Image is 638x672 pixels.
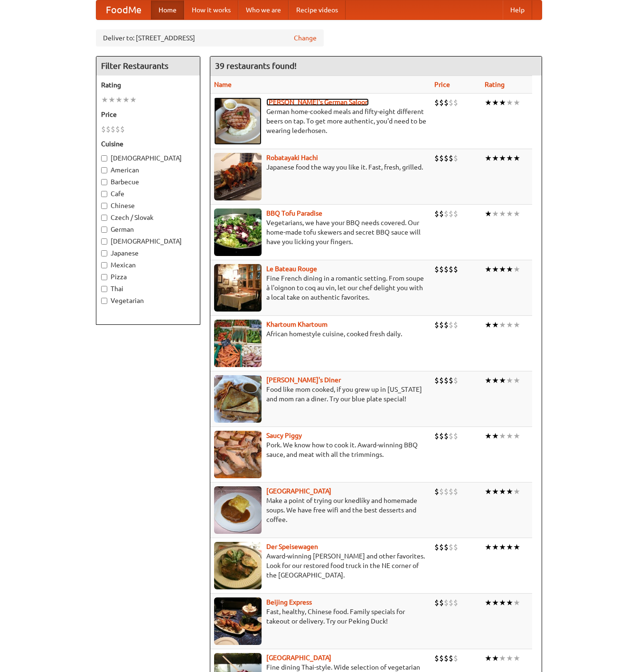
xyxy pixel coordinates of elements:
li: ★ [506,597,513,608]
li: $ [449,597,453,608]
input: [DEMOGRAPHIC_DATA] [101,238,107,245]
a: BBQ Tofu Paradise [266,209,322,217]
li: ★ [499,208,506,219]
li: $ [434,597,439,608]
img: czechpoint.jpg [214,486,262,534]
li: ★ [506,320,513,330]
img: bateaurouge.jpg [214,264,262,312]
a: Der Speisewagen [266,543,318,550]
input: Barbecue [101,179,107,185]
li: ★ [513,375,520,386]
li: ★ [485,208,492,219]
input: Cafe [101,191,107,197]
label: Pizza [101,272,195,282]
label: Cafe [101,189,195,199]
div: Deliver to: [STREET_ADDRESS] [96,29,324,47]
a: [GEOGRAPHIC_DATA] [266,654,331,662]
li: ★ [513,486,520,497]
li: $ [439,431,444,441]
li: $ [449,153,453,163]
li: ★ [492,153,499,163]
li: $ [434,431,439,441]
a: [PERSON_NAME]'s Diner [266,376,341,384]
li: $ [439,597,444,608]
li: ★ [108,95,115,105]
li: $ [434,153,439,163]
li: $ [439,653,444,663]
li: $ [439,264,444,274]
li: ★ [492,264,499,274]
li: ★ [492,597,499,608]
a: Price [434,81,450,88]
a: Beijing Express [266,598,312,606]
a: Rating [485,81,505,88]
li: $ [444,542,449,552]
li: $ [444,153,449,163]
li: ★ [499,264,506,274]
li: $ [434,320,439,330]
li: ★ [513,208,520,219]
li: $ [449,653,453,663]
a: [GEOGRAPHIC_DATA] [266,487,331,495]
li: $ [444,208,449,219]
li: ★ [513,431,520,441]
label: Barbecue [101,177,195,187]
li: ★ [492,542,499,552]
li: $ [439,153,444,163]
input: Vegetarian [101,298,107,304]
label: Vegetarian [101,296,195,305]
li: ★ [130,95,137,105]
li: $ [444,597,449,608]
li: $ [453,208,458,219]
h4: Filter Restaurants [96,57,200,76]
li: ★ [513,153,520,163]
li: ★ [492,320,499,330]
li: $ [453,375,458,386]
li: ★ [506,542,513,552]
li: ★ [485,431,492,441]
h5: Cuisine [101,139,195,149]
li: ★ [492,486,499,497]
li: $ [120,124,125,134]
li: $ [101,124,106,134]
li: $ [453,97,458,108]
li: $ [453,153,458,163]
li: ★ [101,95,108,105]
li: $ [106,124,111,134]
li: ★ [485,486,492,497]
li: ★ [506,208,513,219]
input: Mexican [101,262,107,268]
li: $ [449,320,453,330]
a: Robatayaki Hachi [266,154,318,161]
li: $ [449,486,453,497]
input: Chinese [101,203,107,209]
li: ★ [492,208,499,219]
a: Saucy Piggy [266,432,302,439]
li: ★ [506,153,513,163]
p: Japanese food the way you like it. Fast, fresh, grilled. [214,162,427,172]
li: ★ [485,542,492,552]
p: Award-winning [PERSON_NAME] and other favorites. Look for our restored food truck in the NE corne... [214,551,427,580]
li: $ [449,264,453,274]
img: tofuparadise.jpg [214,208,262,256]
li: ★ [506,375,513,386]
li: $ [434,653,439,663]
img: beijing.jpg [214,597,262,645]
a: How it works [184,0,238,19]
h5: Price [101,110,195,119]
li: ★ [122,95,130,105]
a: Help [503,0,532,19]
li: $ [439,542,444,552]
li: $ [453,431,458,441]
ng-pluralize: 39 restaurants found! [215,61,297,70]
li: ★ [115,95,122,105]
li: $ [449,375,453,386]
li: $ [439,375,444,386]
li: ★ [513,542,520,552]
a: Home [151,0,184,19]
li: $ [444,97,449,108]
li: ★ [499,375,506,386]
